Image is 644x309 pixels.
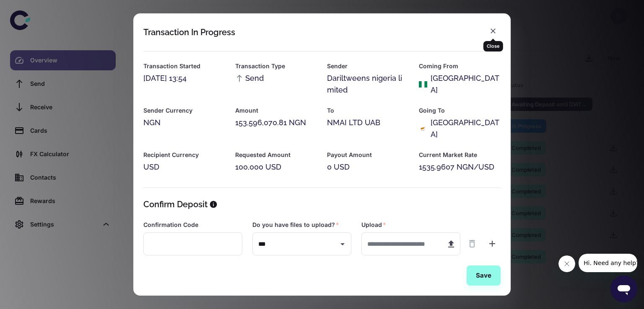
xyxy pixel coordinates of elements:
div: 153,596,070.81 NGN [235,117,317,129]
h6: Transaction Started [143,62,225,71]
h6: Payout Amount [327,150,409,160]
label: Do you have files to upload? [252,221,339,229]
div: [DATE] 13:54 [143,72,225,84]
h6: Current Market Rate [419,150,501,160]
iframe: Close message [558,255,575,272]
iframe: Message from company [579,254,637,272]
div: Close [483,41,503,51]
h5: Confirm Deposit [143,198,208,211]
div: NMAI LTD UAB [327,117,409,129]
h6: Transaction Type [235,62,317,71]
div: 0 USD [327,161,409,173]
div: Dariltweens nigeria limited [327,72,409,96]
h6: To [327,106,409,115]
h6: Recipient Currency [143,150,225,160]
h6: Going To [419,106,501,115]
div: NGN [143,117,225,129]
h6: Amount [235,106,317,115]
h6: Sender Currency [143,106,225,115]
div: [GEOGRAPHIC_DATA] [431,72,501,96]
div: USD [143,161,225,173]
div: [GEOGRAPHIC_DATA] [431,117,501,140]
h6: Requested Amount [235,150,317,160]
h6: Sender [327,62,409,71]
button: Save [467,265,501,286]
label: Upload [361,221,386,229]
div: Transaction In Progress [143,27,235,37]
label: Confirmation Code [143,221,198,229]
iframe: Button to launch messaging window [610,276,637,302]
span: Send [235,72,264,84]
div: 100,000 USD [235,161,317,173]
button: Open [337,238,348,250]
span: Hi. Need any help? [5,6,60,13]
div: 1535.9607 NGN/USD [419,161,501,173]
h6: Coming From [419,62,501,71]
